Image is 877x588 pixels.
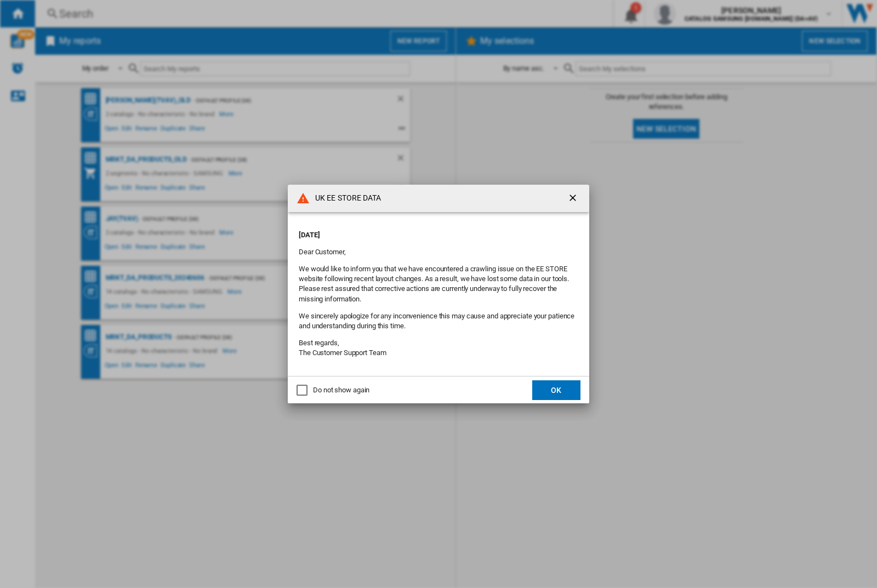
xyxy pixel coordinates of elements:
p: We sincerely apologize for any inconvenience this may cause and appreciate your patience and unde... [299,311,578,331]
h4: UK EE STORE DATA [310,193,381,204]
button: OK [532,380,580,400]
strong: [DATE] [299,231,320,239]
div: Do not show again [313,385,369,395]
p: Best regards, The Customer Support Team [299,338,578,358]
md-checkbox: Do not show again [297,385,369,396]
ng-md-icon: getI18NText('BUTTONS.CLOSE_DIALOG') [567,192,580,205]
p: We would like to inform you that we have encountered a crawling issue on the EE STORE website fol... [299,264,578,304]
button: getI18NText('BUTTONS.CLOSE_DIALOG') [563,187,585,209]
p: Dear Customer, [299,247,578,257]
